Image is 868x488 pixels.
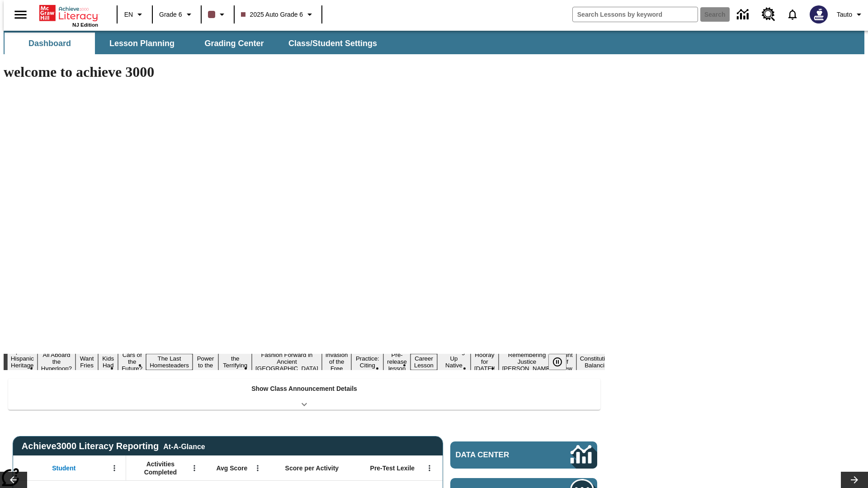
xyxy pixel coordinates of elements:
button: Open Menu [423,461,436,475]
div: Pause [548,354,576,370]
a: Resource Center, Will open in new tab [756,2,781,27]
p: Show Class Announcement Details [251,384,357,394]
button: Class color is dark brown. Change class color [204,6,231,23]
a: Data Center [731,2,756,27]
button: Slide 16 Remembering Justice O'Connor [499,350,556,373]
button: Slide 4 Dirty Jobs Kids Had To Do [98,340,118,384]
div: Show Class Announcement Details [8,379,600,410]
button: Open side menu [7,1,34,28]
button: Slide 5 Cars of the Future? [118,350,146,373]
button: Slide 9 Fashion Forward in Ancient Rome [252,350,322,373]
button: Pause [548,354,566,370]
input: search field [573,7,698,22]
span: Grading Center [204,38,264,49]
button: Slide 3 Do You Want Fries With That? [75,340,98,384]
button: Slide 18 The Constitution's Balancing Act [576,347,620,377]
span: Tauto [837,10,852,19]
span: Class/Student Settings [288,38,377,49]
button: Slide 12 Pre-release lesson [383,350,410,373]
img: Avatar [810,5,828,23]
button: Slide 13 Career Lesson [410,354,437,370]
div: At-A-Glance [163,441,205,451]
button: Slide 15 Hooray for Constitution Day! [471,350,499,373]
span: Activities Completed [131,460,190,476]
span: Student [52,464,75,472]
button: Lesson Planning [97,33,187,54]
button: Open Menu [188,461,201,475]
a: Data Center [450,441,597,469]
button: Slide 2 All Aboard the Hyperloop? [38,350,75,373]
button: Slide 8 Attack of the Terrifying Tomatoes [218,347,252,377]
button: Class: 2025 Auto Grade 6, Select your class [237,6,319,23]
span: Achieve3000 Literacy Reporting [22,441,205,451]
button: Slide 7 Solar Power to the People [193,347,219,377]
a: Notifications [781,3,804,26]
button: Slide 10 The Invasion of the Free CD [322,343,352,380]
span: NJ Edition [72,22,98,28]
div: SubNavbar [4,31,864,54]
span: Lesson Planning [109,38,175,49]
span: Pre-Test Lexile [370,464,415,472]
span: Dashboard [28,38,71,49]
span: Avg Score [216,464,247,472]
button: Language: EN, Select a language [120,6,149,23]
button: Select a new avatar [804,3,833,26]
button: Open Menu [251,461,264,475]
button: Slide 1 ¡Viva Hispanic Heritage Month! [7,347,38,377]
div: Home [39,3,98,28]
button: Open Menu [108,461,121,475]
span: Score per Activity [285,464,339,472]
button: Grading Center [189,33,279,54]
button: Grade: Grade 6, Select a grade [156,6,198,23]
button: Profile/Settings [833,6,868,23]
button: Slide 11 Mixed Practice: Citing Evidence [351,347,383,377]
button: Slide 6 The Last Homesteaders [146,354,193,370]
div: SubNavbar [4,33,385,54]
button: Dashboard [5,33,95,54]
span: 2025 Auto Grade 6 [241,10,303,19]
h1: welcome to achieve 3000 [4,64,605,80]
button: Class/Student Settings [281,33,384,54]
span: Grade 6 [159,10,182,19]
button: Lesson carousel, Next [841,472,868,488]
span: Data Center [456,450,540,460]
span: EN [124,10,133,19]
a: Home [39,4,98,22]
button: Slide 14 Cooking Up Native Traditions [437,347,471,377]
